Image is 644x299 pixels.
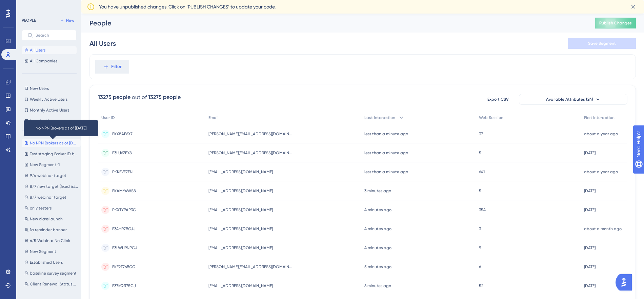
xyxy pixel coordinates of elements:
[98,93,130,101] div: 13275 people
[30,58,57,64] span: All Companies
[22,161,81,169] button: New Segment-1
[22,258,81,266] button: Established Users
[584,283,596,288] time: [DATE]
[58,16,77,24] button: New
[22,193,81,201] button: 8/7 webinar target
[479,207,486,213] span: 354
[208,169,273,175] span: [EMAIL_ADDRESS][DOMAIN_NAME]
[112,169,133,175] span: PKKEVF7FN
[66,18,74,23] span: New
[22,269,81,277] button: baseline survey segment
[30,216,63,222] span: New class launch
[111,63,122,71] span: Filter
[616,272,636,293] iframe: UserGuiding AI Assistant Launcher
[22,84,77,93] button: New Users
[22,280,81,288] button: Client Renewal Status Pills Are Present
[112,226,136,232] span: F34HR7BGJJ
[208,264,293,270] span: [PERSON_NAME][EMAIL_ADDRESS][DOMAIN_NAME]
[30,118,56,124] span: Inactive Users
[584,207,596,212] time: [DATE]
[599,20,632,26] span: Publish Changes
[208,150,293,156] span: [PERSON_NAME][EMAIL_ADDRESS][DOMAIN_NAME]
[112,245,137,251] span: F3LWU9NPCJ
[584,115,615,120] span: First Interaction
[22,95,77,103] button: Weekly Active Users
[30,47,45,53] span: All Users
[22,247,81,256] button: New Segment
[584,132,618,136] time: about a year ago
[584,188,596,193] time: [DATE]
[30,249,56,254] span: New Segment
[30,227,67,233] span: 1a reminder banner
[30,173,66,178] span: 9/4 webinar target
[364,245,391,250] time: 4 minutes ago
[487,97,509,102] span: Export CSV
[364,151,408,155] time: less than a minute ago
[481,94,515,105] button: Export CSV
[22,182,81,191] button: 8/7 new target (fixed issue)
[30,205,52,211] span: only testers
[208,115,219,120] span: Email
[30,140,78,146] span: No NPN Brokers as of [DATE]
[208,207,273,213] span: [EMAIL_ADDRESS][DOMAIN_NAME]
[588,41,616,46] span: Save Segment
[364,115,395,120] span: Last Interaction
[479,245,481,251] span: 9
[30,162,60,167] span: New Segment-1
[568,38,636,49] button: Save Segment
[208,188,273,194] span: [EMAIL_ADDRESS][DOMAIN_NAME]
[22,204,81,212] button: only testers
[30,86,49,91] span: New Users
[101,115,115,120] span: User ID
[208,245,273,251] span: [EMAIL_ADDRESS][DOMAIN_NAME]
[22,150,81,158] button: Test staging Broker ID bulk CSV upload
[30,281,78,287] span: Client Renewal Status Pills Are Present
[479,283,483,288] span: 52
[112,150,132,156] span: F3LU6ZEY8
[364,188,391,193] time: 3 minutes ago
[148,93,181,101] div: 13275 people
[364,226,391,231] time: 4 minutes ago
[364,283,391,288] time: 6 minutes ago
[584,264,596,269] time: [DATE]
[22,139,81,147] button: No NPN Brokers as of [DATE]
[364,170,408,174] time: less than a minute ago
[584,226,622,231] time: about a month ago
[112,188,136,194] span: FKAMY4WS8
[22,215,81,223] button: New class launch
[30,107,69,113] span: Monthly Active Users
[479,264,481,270] span: 6
[364,207,391,212] time: 4 minutes ago
[112,283,136,288] span: F37KQR75CJ
[519,94,627,105] button: Available Attributes (24)
[112,264,135,270] span: FKF2T76BCC
[595,18,636,28] button: Publish Changes
[22,226,81,234] button: 1a reminder banner
[30,97,67,102] span: Weekly Active Users
[584,245,596,250] time: [DATE]
[36,33,71,38] input: Search
[22,172,81,180] button: 9/4 webinar target
[16,2,42,10] span: Need Help?
[479,150,481,156] span: 5
[479,226,481,232] span: 3
[112,131,133,137] span: FKX8AF6X7
[584,170,618,174] time: about a year ago
[30,260,63,265] span: Established Users
[30,238,70,243] span: 6/5 Webinar No Click
[22,237,81,245] button: 6/5 Webinar No Click
[22,106,77,114] button: Monthly Active Users
[22,18,36,23] div: PEOPLE
[364,264,391,269] time: 5 minutes ago
[89,39,116,48] div: All Users
[89,18,578,28] div: People
[22,46,77,54] button: All Users
[479,131,483,137] span: 37
[95,60,129,74] button: Filter
[30,195,66,200] span: 8/7 webinar target
[479,169,485,175] span: 641
[208,131,293,137] span: [PERSON_NAME][EMAIL_ADDRESS][DOMAIN_NAME]
[22,57,77,65] button: All Companies
[479,188,481,194] span: 5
